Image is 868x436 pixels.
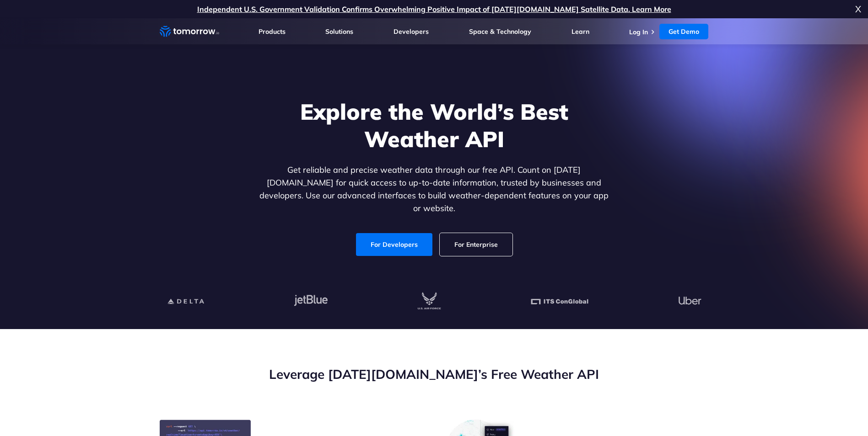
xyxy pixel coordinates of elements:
h1: Explore the World’s Best Weather API [258,98,611,153]
a: Home link [160,25,219,38]
p: Get reliable and precise weather data through our free API. Count on [DATE][DOMAIN_NAME] for quic... [258,164,611,215]
a: Solutions [325,27,353,36]
a: Developers [394,27,429,36]
a: Learn [571,27,589,36]
a: Get Demo [659,24,708,39]
a: For Enterprise [440,233,512,256]
a: Log In [629,28,648,36]
a: Products [259,27,286,36]
h2: Leverage [DATE][DOMAIN_NAME]’s Free Weather API [160,366,709,383]
a: Independent U.S. Government Validation Confirms Overwhelming Positive Impact of [DATE][DOMAIN_NAM... [197,5,671,14]
a: For Developers [356,233,432,256]
a: Space & Technology [469,27,531,36]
